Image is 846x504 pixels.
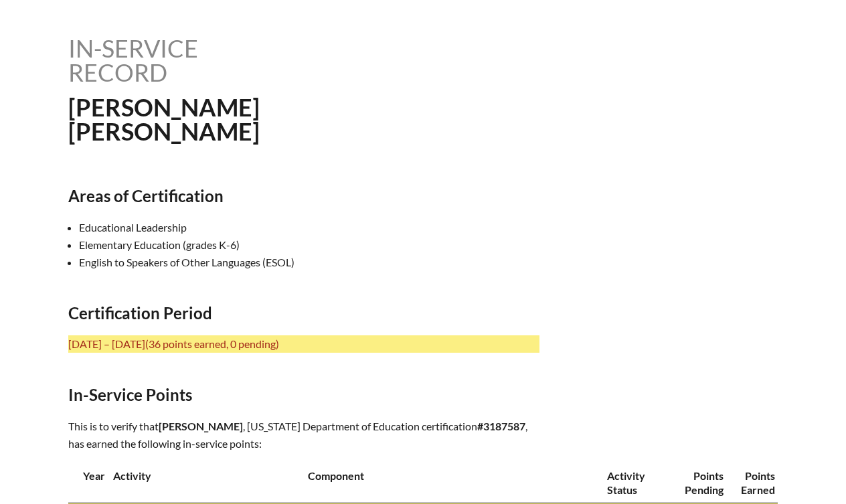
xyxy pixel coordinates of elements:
[303,463,602,503] th: Component
[79,219,550,236] li: Educational Leadership
[68,418,539,452] p: This is to verify that , [US_STATE] Department of Education certification , has earned the follow...
[68,303,539,323] h2: Certification Period
[477,420,525,432] b: #3187587
[79,236,550,254] li: Elementary Education (grades K-6)
[79,254,550,271] li: English to Speakers of Other Languages (ESOL)
[68,186,539,205] h2: Areas of Certification
[145,337,279,350] span: (36 points earned, 0 pending)
[68,36,338,84] h1: In-service record
[68,385,539,404] h2: In-Service Points
[68,335,539,353] p: [DATE] – [DATE]
[669,463,726,503] th: Points Pending
[68,463,108,503] th: Year
[68,95,508,143] h1: [PERSON_NAME] [PERSON_NAME]
[159,420,243,432] span: [PERSON_NAME]
[726,463,778,503] th: Points Earned
[602,463,669,503] th: Activity Status
[108,463,303,503] th: Activity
